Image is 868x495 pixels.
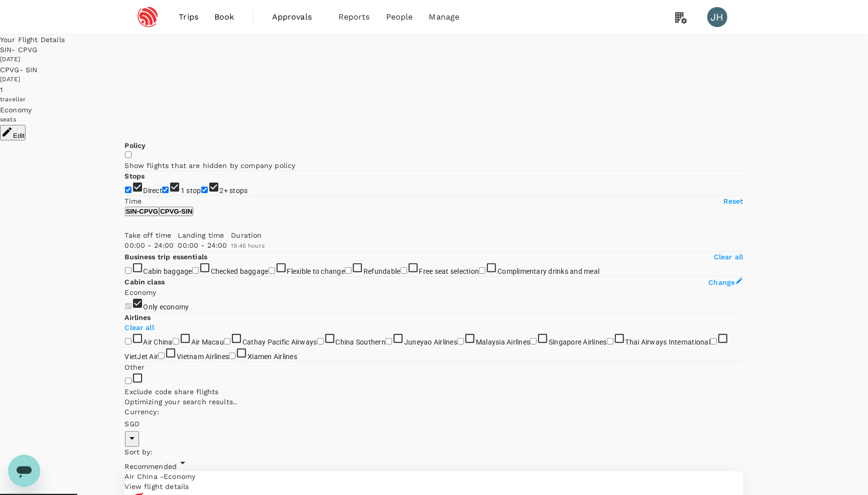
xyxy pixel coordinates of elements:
[429,11,460,23] span: Manage
[191,338,224,346] span: Air Macau
[231,230,265,240] p: Duration
[125,387,743,397] p: Exclude code share flights
[419,267,479,275] span: Free seat selection
[125,472,161,480] span: Air China
[181,187,201,195] span: 1 stop
[126,208,158,215] p: SIN - CPVG
[224,338,230,345] input: Cathay Pacific Airways
[144,187,163,195] span: Direct
[125,160,743,171] p: Show flights that are hidden by company policy
[626,338,711,346] span: Thai Airways International
[386,338,392,345] input: Juneyao Airlines
[498,267,599,275] span: Complimentary drinks and meal
[345,267,351,274] input: Refundable
[229,353,235,359] input: Xiamen Airlines
[714,252,743,262] p: Clear all
[479,267,485,274] input: Complimentary drinks and meal
[125,322,743,333] p: Clear all
[242,338,317,346] span: Cathay Pacific Airways
[363,267,401,275] span: Refundable
[530,338,537,345] input: Singapore Airlines
[125,278,165,286] strong: Cabin class
[386,11,413,23] span: People
[125,462,177,470] span: Recommended
[125,408,159,416] span: Currency :
[125,448,153,456] span: Sort by :
[125,287,743,297] p: Economy
[158,353,165,359] input: Vietnam Airlines
[401,267,407,274] input: Free seat selection
[162,187,169,193] input: 1 stop
[125,6,171,28] img: Espressif Systems Singapore Pte Ltd
[272,11,322,23] span: Approvals
[336,338,386,346] span: China Southern
[125,230,174,240] p: Take off time
[247,353,297,361] span: Xiamen Airlines
[125,362,743,372] p: Other
[338,11,370,23] span: Reports
[125,303,132,309] input: Only economy
[269,267,275,274] input: Flexible to change
[220,187,248,195] span: 2+ stops
[125,353,159,361] span: VietJet Air
[211,267,269,275] span: Checked baggage
[607,338,613,345] input: Thai Airways International
[476,338,530,346] span: Malaysia Airlines
[201,187,208,193] input: 2+ stops
[125,431,139,447] button: Open
[8,455,40,487] iframe: Button to launch messaging window
[457,338,464,345] input: Malaysia Airlines
[125,253,208,261] strong: Business trip essentials
[160,472,164,480] span: -
[144,338,173,346] span: Air China
[549,338,607,346] span: Singapore Airlines
[724,196,743,206] p: Reset
[707,7,727,27] div: JH
[179,11,198,23] span: Trips
[173,338,179,345] input: Air Macau
[125,481,196,491] p: View flight details
[178,230,227,240] p: Landing time
[125,397,743,407] p: Optimizing your search results..
[404,338,457,346] span: Juneyao Airlines
[709,278,735,286] span: Change
[710,338,717,345] input: VietJet Air
[144,303,189,311] span: Only economy
[125,267,132,274] input: Cabin baggage
[287,267,345,275] span: Flexible to change
[125,241,174,249] span: 00:00 - 24:00
[125,140,743,150] p: Policy
[160,208,192,215] p: CPVG - SIN
[125,338,132,345] input: Air China
[178,241,227,249] span: 00:00 - 24:00
[317,338,324,345] input: China Southern
[192,267,199,274] input: Checked baggage
[125,187,132,193] input: Direct
[125,196,142,206] p: Time
[177,353,229,361] span: Vietnam Airlines
[125,172,145,180] strong: Stops
[144,267,192,275] span: Cabin baggage
[164,472,195,480] span: Economy
[214,11,234,23] span: Book
[125,378,132,384] input: Exclude code share flights
[125,313,151,321] strong: Airlines
[231,242,265,249] span: 19.45 hours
